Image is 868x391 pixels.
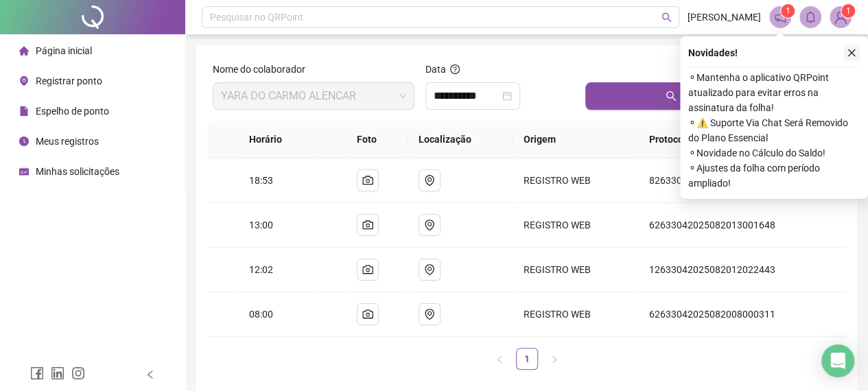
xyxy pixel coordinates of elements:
span: linkedin [51,366,64,380]
button: Buscar registros [585,82,841,110]
button: left [489,348,511,370]
td: 82633042025082018534005 [638,158,846,203]
span: ⚬ Mantenha o aplicativo QRPoint atualizado para evitar erros na assinatura da folha! [688,70,860,115]
span: question-circle [450,64,460,74]
li: 1 [516,348,538,370]
span: environment [424,264,435,275]
span: right [550,355,559,364]
span: [PERSON_NAME] [688,10,761,25]
span: Espelho de ponto [36,106,109,117]
span: 1 [846,6,851,16]
span: file [19,106,29,116]
li: Página anterior [489,348,511,370]
span: ⚬ Ajustes da folha com período ampliado! [688,161,860,191]
th: Origem [513,121,638,158]
span: camera [362,220,373,230]
span: schedule [19,167,29,176]
span: 08:00 [249,309,273,320]
th: Horário [238,121,315,158]
span: camera [362,309,373,320]
span: Registrar ponto [36,75,102,86]
td: REGISTRO WEB [513,158,638,203]
span: camera [362,175,373,186]
span: environment [424,175,435,186]
td: 12633042025082012022443 [638,248,846,292]
th: Localização [408,121,513,158]
td: 62633042025082008000311 [638,292,846,337]
span: 12:02 [249,264,273,275]
span: Minhas solicitações [36,166,119,177]
img: 87944 [830,7,851,27]
span: home [19,46,29,56]
span: search [661,12,672,23]
span: Meus registros [36,136,99,147]
span: Página inicial [36,45,92,56]
span: 13:00 [249,220,273,230]
span: environment [19,76,29,86]
td: REGISTRO WEB [513,248,638,292]
label: Nome do colaborador [213,62,314,77]
li: Próxima página [543,348,565,370]
span: camera [362,264,373,275]
span: instagram [71,366,85,380]
span: ⚬ Novidade no Cálculo do Saldo! [688,145,860,161]
span: environment [424,309,435,320]
span: 18:53 [249,175,273,186]
sup: 1 [781,4,795,18]
span: 1 [786,6,790,16]
span: ⚬ ⚠️ Suporte Via Chat Será Removido do Plano Essencial [688,115,860,145]
button: right [543,348,565,370]
span: clock-circle [19,137,29,146]
td: REGISTRO WEB [513,292,638,337]
td: 62633042025082013001648 [638,203,846,248]
span: Novidades ! [688,45,738,60]
span: Data [425,64,446,75]
span: left [495,355,504,364]
sup: Atualize o seu contato no menu Meus Dados [841,4,855,18]
span: close [847,48,856,58]
a: 1 [517,348,537,369]
td: REGISTRO WEB [513,203,638,248]
th: Protocolo [638,121,846,158]
span: notification [774,11,786,23]
span: facebook [30,366,44,380]
span: left [145,370,155,379]
div: Open Intercom Messenger [821,344,854,377]
span: search [666,91,677,102]
span: bell [804,11,817,23]
span: YARA DO CARMO ALENCAR [221,83,406,109]
span: environment [424,220,435,230]
th: Foto [346,121,408,158]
